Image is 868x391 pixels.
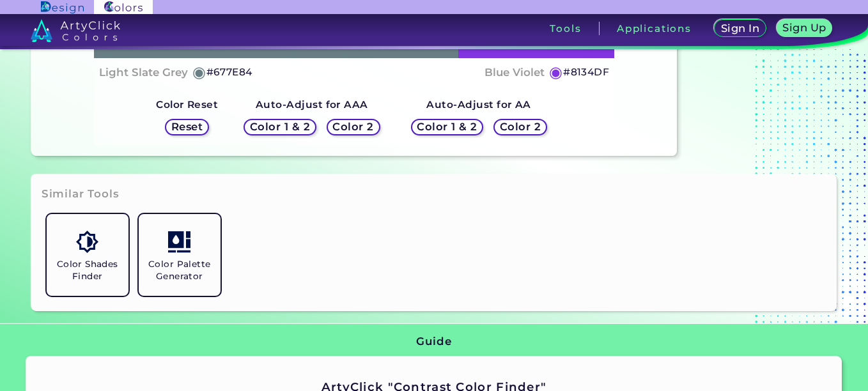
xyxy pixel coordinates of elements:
[52,258,123,282] h5: Color Shades Finder
[156,98,218,111] strong: Color Reset
[426,98,531,111] strong: Auto-Adjust for AA
[144,258,215,282] h5: Color Palette Generator
[42,209,134,301] a: Color Shades Finder
[617,24,692,33] h3: Applications
[420,122,474,132] h5: Color 1 & 2
[785,23,825,33] h5: Sign Up
[484,63,545,82] h4: Blue Violet
[99,63,188,82] h4: Light Slate Grey
[41,1,84,13] img: ArtyClick Design logo
[134,209,226,301] a: Color Palette Generator
[206,64,252,80] h5: #677E84
[76,231,98,253] img: icon_color_shades.svg
[256,98,368,111] strong: Auto-Adjust for AAA
[173,122,201,132] h5: Reset
[723,24,757,33] h5: Sign In
[502,122,539,132] h5: Color 2
[779,20,830,36] a: Sign Up
[416,334,451,349] h3: Guide
[168,231,190,253] img: icon_col_pal_col.svg
[549,65,563,80] h5: ◉
[192,65,206,80] h5: ◉
[335,122,372,132] h5: Color 2
[563,64,609,80] h5: #8134DF
[550,24,581,33] h3: Tools
[42,187,120,202] h3: Similar Tools
[717,20,763,36] a: Sign In
[253,122,307,132] h5: Color 1 & 2
[31,19,121,42] img: logo_artyclick_colors_white.svg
